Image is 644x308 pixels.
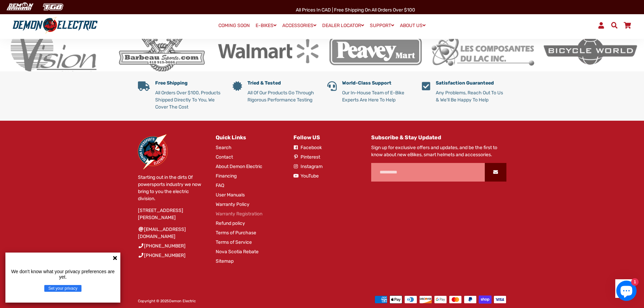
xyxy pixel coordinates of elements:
[216,144,232,151] a: Search
[216,210,262,217] a: Warranty Registration
[293,163,323,170] a: Instagram
[296,7,415,13] span: All Prices in CAD | Free shipping on all orders over $100
[138,252,186,259] a: [PHONE_NUMBER]
[3,1,36,13] img: Demon Electric
[253,21,279,30] a: E-BIKES
[8,269,118,280] p: We don't know what your privacy preferences are yet.
[155,80,222,86] h5: Free Shipping
[169,299,196,303] a: Demon Electric
[280,21,319,30] a: ACCESSORIES
[371,144,506,158] p: Sign up for exclusive offers and updates, and be the first to know about new eBikes, smart helmet...
[216,21,252,30] a: COMING SOON
[39,1,67,13] img: TGB Canada
[216,172,237,180] a: Financing
[216,229,256,236] a: Terms of Purchase
[216,163,262,170] a: About Demon Electric
[138,174,206,202] p: Starting out in the dirts Of powersports industry we now bring to you the electric division.
[293,153,320,161] a: Pinterest
[138,226,206,240] a: [EMAIL_ADDRESS][DOMAIN_NAME]
[216,248,259,255] a: Nova Scotia Rebate
[247,80,317,86] h5: Tried & Tested
[436,89,506,103] p: Any Problems, Reach Out To Us & We'll Be Happy To Help
[342,80,412,86] h5: World-Class Support
[293,172,319,180] a: YouTube
[10,17,100,34] img: Demon Electric logo
[371,134,506,141] h4: Subscribe & Stay Updated
[216,220,245,227] a: Refund policy
[342,89,412,103] p: Our In-House Team of E-Bike Experts Are Here To Help
[138,242,186,250] a: [PHONE_NUMBER]
[436,80,506,86] h5: Satisfaction Guaranteed
[138,207,206,221] p: [STREET_ADDRESS][PERSON_NAME]
[216,191,245,198] a: User Manuals
[320,21,366,30] a: DEALER LOCATOR
[155,89,222,111] p: All Orders Over $100, Products Shipped Directly To You, We Cover The Cost
[138,299,196,303] span: Copyright © 2025
[216,239,252,246] a: Terms of Service
[44,285,81,292] button: Set your privacy
[138,134,168,169] img: Demon Electric
[614,281,639,303] inbox-online-store-chat: Shopify online store chat
[247,89,317,103] p: All Of Our Products Go Through Rigorous Performance Testing
[216,134,283,141] h4: Quick Links
[367,21,397,30] a: SUPPORT
[216,258,234,265] a: Sitemap
[216,153,233,161] a: Contact
[398,21,428,30] a: ABOUT US
[293,144,322,151] a: Facebook
[216,182,224,189] a: FAQ
[293,134,361,141] h4: Follow US
[216,201,249,208] a: Warranty Policy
